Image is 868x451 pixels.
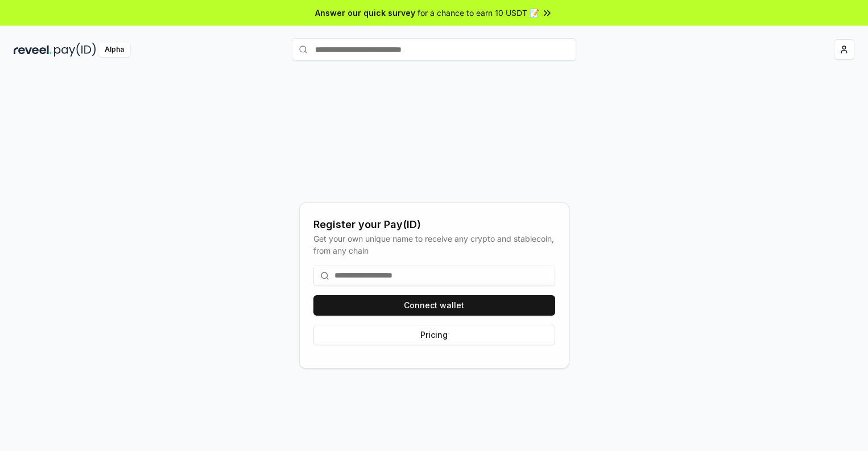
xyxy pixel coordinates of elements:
img: pay_id [54,43,96,57]
div: Get your own unique name to receive any crypto and stablecoin, from any chain [313,233,555,256]
span: for a chance to earn 10 USDT 📝 [418,7,539,19]
div: Alpha [98,43,130,57]
span: Answer our quick survey [315,7,415,19]
img: reveel_dark [14,43,52,57]
button: Connect wallet [313,295,555,316]
div: Register your Pay(ID) [313,217,555,233]
button: Pricing [313,325,555,345]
